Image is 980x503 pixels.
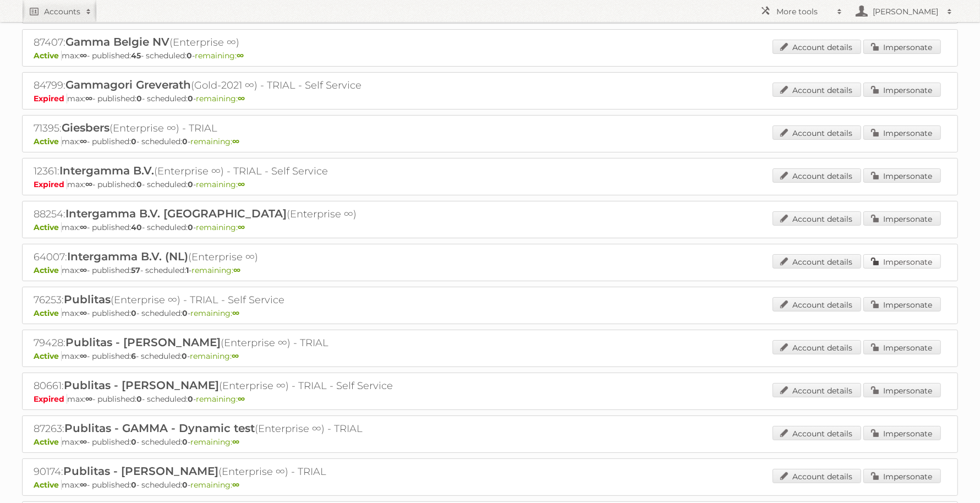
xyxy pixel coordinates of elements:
[34,394,946,404] p: max: - published: - scheduled: -
[63,464,218,478] span: Publitas - [PERSON_NAME]
[870,6,941,17] h2: [PERSON_NAME]
[34,480,946,490] p: max: - published: - scheduled: -
[773,469,861,483] a: Account details
[34,293,419,307] h2: 76253: (Enterprise ∞) - TRIAL - Self Service
[238,94,245,103] strong: ∞
[232,437,239,447] strong: ∞
[238,179,245,189] strong: ∞
[863,125,941,140] a: Impersonate
[67,250,188,263] span: Intergamma B.V. (NL)
[85,94,92,103] strong: ∞
[65,35,169,48] span: Gamma Belgie NV
[863,297,941,311] a: Impersonate
[136,94,142,103] strong: 0
[195,51,244,61] span: remaining:
[34,265,62,275] span: Active
[34,136,62,146] span: Active
[188,179,193,189] strong: 0
[34,164,419,178] h2: 12361: (Enterprise ∞) - TRIAL - Self Service
[232,351,239,361] strong: ∞
[863,254,941,269] a: Impersonate
[131,136,136,146] strong: 0
[232,308,239,318] strong: ∞
[34,351,946,361] p: max: - published: - scheduled: -
[188,222,193,232] strong: 0
[34,379,419,393] h2: 80661: (Enterprise ∞) - TRIAL - Self Service
[186,265,189,275] strong: 1
[80,51,87,61] strong: ∞
[773,40,861,54] a: Account details
[131,222,142,232] strong: 40
[34,308,946,318] p: max: - published: - scheduled: -
[131,265,140,275] strong: 57
[773,83,861,97] a: Account details
[85,179,92,189] strong: ∞
[44,6,80,17] h2: Accounts
[190,308,239,318] span: remaining:
[863,469,941,483] a: Impersonate
[196,179,245,189] span: remaining:
[131,480,136,490] strong: 0
[182,351,187,361] strong: 0
[863,211,941,226] a: Impersonate
[182,308,188,318] strong: 0
[34,51,62,61] span: Active
[237,51,244,61] strong: ∞
[196,394,245,404] span: remaining:
[131,308,136,318] strong: 0
[80,437,87,447] strong: ∞
[233,265,240,275] strong: ∞
[34,480,62,490] span: Active
[64,379,219,392] span: Publitas - [PERSON_NAME]
[131,51,141,61] strong: 45
[182,136,188,146] strong: 0
[34,308,62,318] span: Active
[34,250,419,264] h2: 64007: (Enterprise ∞)
[34,207,419,221] h2: 88254: (Enterprise ∞)
[34,35,419,50] h2: 87407: (Enterprise ∞)
[34,464,419,479] h2: 90174: (Enterprise ∞) - TRIAL
[182,437,188,447] strong: 0
[64,422,255,435] span: Publitas - GAMMA - Dynamic test
[773,254,861,269] a: Account details
[80,265,87,275] strong: ∞
[188,394,193,404] strong: 0
[196,94,245,103] span: remaining:
[34,336,419,350] h2: 79428: (Enterprise ∞) - TRIAL
[773,383,861,397] a: Account details
[85,394,92,404] strong: ∞
[863,383,941,397] a: Impersonate
[190,480,239,490] span: remaining:
[773,125,861,140] a: Account details
[34,351,62,361] span: Active
[190,136,239,146] span: remaining:
[34,179,946,189] p: max: - published: - scheduled: -
[34,422,419,436] h2: 87263: (Enterprise ∞) - TRIAL
[191,265,240,275] span: remaining:
[34,136,946,146] p: max: - published: - scheduled: -
[773,426,861,440] a: Account details
[34,265,946,275] p: max: - published: - scheduled: -
[34,78,419,92] h2: 84799: (Gold-2021 ∞) - TRIAL - Self Service
[59,164,154,177] span: Intergamma B.V.
[863,426,941,440] a: Impersonate
[34,94,946,103] p: max: - published: - scheduled: -
[131,437,136,447] strong: 0
[34,51,946,61] p: max: - published: - scheduled: -
[773,340,861,354] a: Account details
[773,168,861,183] a: Account details
[34,437,946,447] p: max: - published: - scheduled: -
[80,351,87,361] strong: ∞
[80,308,87,318] strong: ∞
[863,83,941,97] a: Impersonate
[62,121,110,134] span: Giesbers
[232,480,239,490] strong: ∞
[34,179,67,189] span: Expired
[80,222,87,232] strong: ∞
[238,222,245,232] strong: ∞
[34,222,62,232] span: Active
[65,207,287,220] span: Intergamma B.V. [GEOGRAPHIC_DATA]
[232,136,239,146] strong: ∞
[187,51,192,61] strong: 0
[34,222,946,232] p: max: - published: - scheduled: -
